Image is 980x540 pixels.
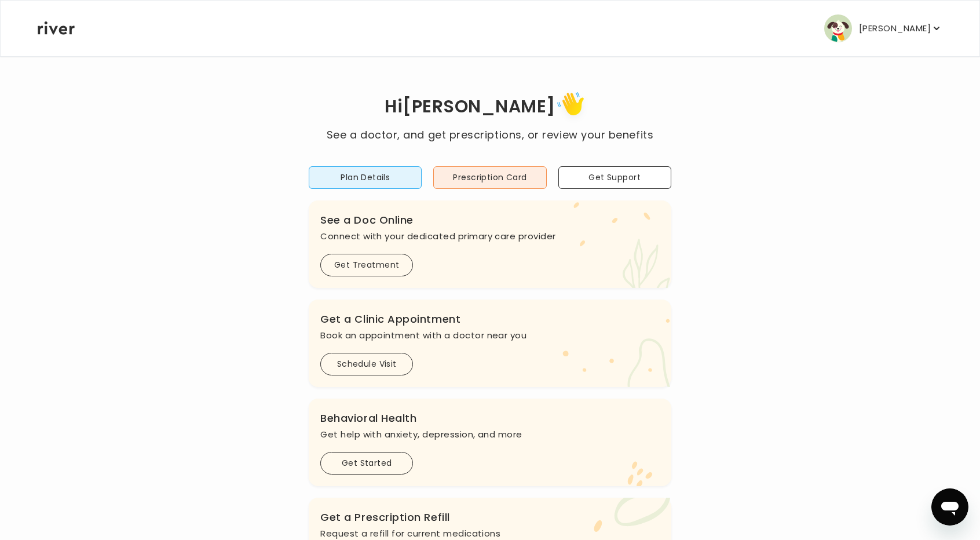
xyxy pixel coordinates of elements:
button: Plan Details [309,166,422,189]
p: [PERSON_NAME] [859,20,931,37]
button: Get Started [320,452,413,475]
h3: See a Doc Online [320,212,660,228]
h3: Behavioral Health [320,410,660,426]
iframe: Button to launch messaging window [931,488,968,526]
h3: Get a Clinic Appointment [320,311,660,327]
h3: Get a Prescription Refill [320,509,660,526]
p: See a doctor, and get prescriptions, or review your benefits [327,127,653,143]
img: user avatar [824,14,852,42]
button: Get Treatment [320,254,413,276]
button: Prescription Card [433,166,546,189]
h1: Hi [PERSON_NAME] [327,88,653,127]
button: user avatar[PERSON_NAME] [824,14,942,42]
p: Get help with anxiety, depression, and more [320,426,660,443]
p: Book an appointment with a doctor near you [320,327,660,344]
button: Schedule Visit [320,353,413,375]
button: Get Support [558,166,671,189]
p: Connect with your dedicated primary care provider [320,228,660,245]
